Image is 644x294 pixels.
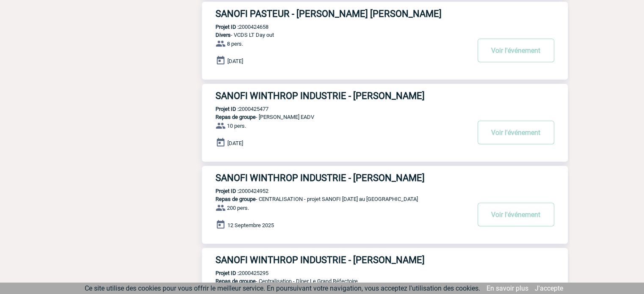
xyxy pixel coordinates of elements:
[202,196,470,202] p: - CENTRALISATION - projet SANOFI [DATE] au [GEOGRAPHIC_DATA]
[216,8,470,19] h3: SANOFI PASTEUR - [PERSON_NAME] [PERSON_NAME]
[202,188,268,194] p: 2000424952
[202,8,568,19] a: SANOFI PASTEUR - [PERSON_NAME] [PERSON_NAME]
[486,284,528,292] a: En savoir plus
[202,278,470,284] p: - Centralisation - Dîner Le Grand Réfectoire
[478,203,554,226] button: Voir l'événement
[216,32,231,38] span: Divers
[216,270,239,276] b: Projet ID :
[478,38,554,62] button: Voir l'événement
[216,114,256,120] span: Repas de groupe
[227,140,243,146] span: [DATE]
[216,24,239,30] b: Projet ID :
[202,255,568,265] a: SANOFI WINTHROP INDUSTRIE - [PERSON_NAME]
[478,121,554,144] button: Voir l'événement
[216,278,256,284] span: Repas de groupe
[202,91,568,101] a: SANOFI WINTHROP INDUSTRIE - [PERSON_NAME]
[216,188,239,194] b: Projet ID :
[216,196,256,202] span: Repas de groupe
[202,106,268,112] p: 2000425477
[202,32,470,38] p: - VCDS LT Day out
[227,222,274,228] span: 12 Septembre 2025
[535,284,563,292] a: J'accepte
[227,205,249,211] span: 200 pers.
[202,114,470,120] p: - [PERSON_NAME] EADV
[227,41,243,47] span: 8 pers.
[216,173,470,183] h3: SANOFI WINTHROP INDUSTRIE - [PERSON_NAME]
[216,91,470,101] h3: SANOFI WINTHROP INDUSTRIE - [PERSON_NAME]
[202,24,268,30] p: 2000424658
[227,58,243,64] span: [DATE]
[202,270,268,276] p: 2000425295
[85,284,480,292] span: Ce site utilise des cookies pour vous offrir le meilleur service. En poursuivant votre navigation...
[216,255,470,265] h3: SANOFI WINTHROP INDUSTRIE - [PERSON_NAME]
[227,123,246,129] span: 10 pers.
[202,173,568,183] a: SANOFI WINTHROP INDUSTRIE - [PERSON_NAME]
[216,106,239,112] b: Projet ID :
